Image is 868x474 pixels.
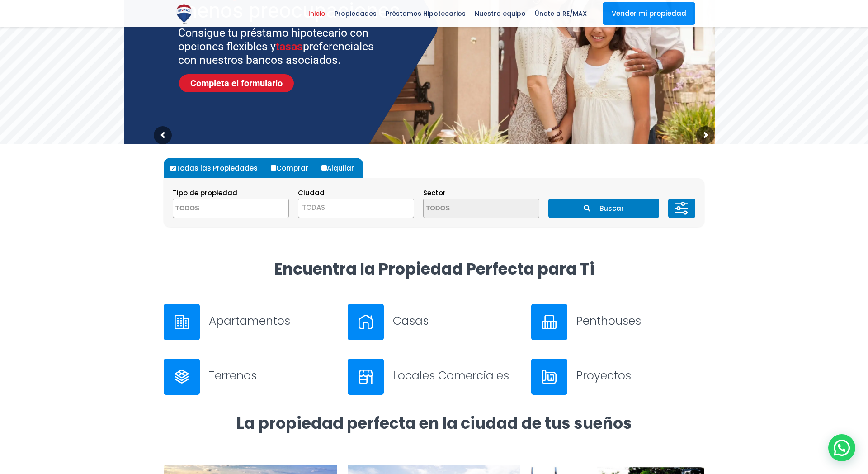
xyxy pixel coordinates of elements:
img: Logo de REMAX [173,3,195,25]
sr7-txt: Consigue tu préstamo hipotecario con opciones flexibles y preferenciales con nuestros bancos asoc... [178,26,386,67]
span: tasas [276,40,303,53]
span: Propiedades [330,7,381,20]
span: Sector [423,188,446,198]
h3: Locales Comerciales [393,368,521,384]
span: Únete a RE/MAX [530,7,591,20]
a: Casas [348,304,521,340]
span: Préstamos Hipotecarios [381,7,470,20]
span: TODAS [298,199,414,218]
a: Penthouses [531,304,704,340]
h3: Proyectos [576,368,704,384]
a: Proyectos [531,359,704,395]
a: Terrenos [164,359,337,395]
h3: Casas [393,313,521,329]
label: Comprar [269,158,317,178]
input: Comprar [271,165,276,171]
span: TODAS [298,201,414,214]
h3: Terrenos [209,368,337,384]
h3: Apartamentos [209,313,337,329]
label: Alquilar [319,158,363,178]
textarea: Search [173,199,261,218]
span: TODAS [302,203,325,212]
input: Todas las Propiedades [170,166,176,171]
span: Ciudad [298,188,325,198]
a: Vender mi propiedad [603,2,695,25]
h3: Penthouses [576,313,704,329]
a: Completa el formulario [179,74,294,92]
input: Alquilar [321,165,327,171]
label: Todas las Propiedades [168,158,267,178]
button: Buscar [548,199,659,218]
span: Nuestro equipo [470,7,530,20]
strong: La propiedad perfecta en la ciudad de tus sueños [236,412,632,434]
span: Tipo de propiedad [173,188,237,198]
strong: Encuentra la Propiedad Perfecta para Ti [274,258,594,280]
textarea: Search [424,199,511,218]
a: Apartamentos [164,304,337,340]
a: Locales Comerciales [348,359,521,395]
span: Inicio [304,7,330,20]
